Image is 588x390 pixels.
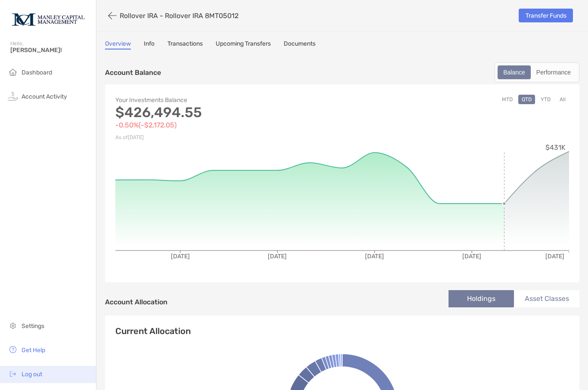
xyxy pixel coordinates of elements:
[498,95,516,104] button: MTD
[532,66,576,78] div: Performance
[268,253,287,260] tspan: [DATE]
[115,326,191,336] h4: Current Allocation
[22,371,42,378] span: Log out
[22,347,45,354] span: Get Help
[216,40,271,50] a: Upcoming Transfers
[8,91,18,101] img: activity icon
[115,107,342,118] p: $426,494.55
[167,40,203,50] a: Transactions
[22,93,67,100] span: Account Activity
[8,320,18,331] img: settings icon
[22,322,44,330] span: Settings
[449,290,514,307] li: Holdings
[144,40,155,50] a: Info
[462,253,481,260] tspan: [DATE]
[105,40,131,50] a: Overview
[545,143,566,152] tspan: $431K
[105,67,161,78] p: Account Balance
[120,12,238,20] p: Rollover IRA - Rollover IRA 8MT05012
[537,95,554,104] button: YTD
[22,69,52,76] span: Dashboard
[556,95,569,104] button: All
[115,120,342,130] p: -0.50% ( -$2,172.05 )
[105,298,167,306] h4: Account Allocation
[518,95,535,104] button: QTD
[115,95,342,105] p: Your Investments Balance
[8,67,18,77] img: household icon
[498,66,530,78] div: Balance
[545,253,564,260] tspan: [DATE]
[495,62,579,82] div: segmented control
[365,253,384,260] tspan: [DATE]
[8,368,18,379] img: logout icon
[10,3,86,34] img: Zoe Logo
[8,344,18,355] img: get-help icon
[284,40,316,50] a: Documents
[171,253,190,260] tspan: [DATE]
[10,46,91,54] span: [PERSON_NAME]!
[519,9,573,22] a: Transfer Funds
[115,132,342,143] p: As of [DATE]
[514,290,579,307] li: Asset Classes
